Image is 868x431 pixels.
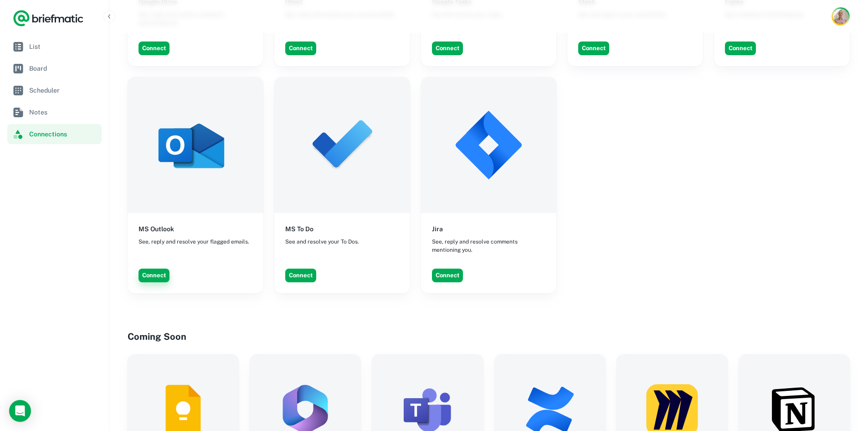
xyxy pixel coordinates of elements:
[285,238,359,246] span: See and resolve your To Dos.
[285,269,316,282] button: Connect
[432,224,443,234] h6: Jira
[285,224,313,234] h6: MS To Do
[7,80,102,100] a: Scheduler
[274,77,410,213] img: MS To Do
[725,42,756,55] button: Connect
[139,238,249,246] span: See, reply and resolve your flagged emails.
[139,269,169,282] button: Connect
[578,42,609,55] button: Connect
[7,36,102,57] a: List
[9,400,31,422] div: Open Intercom Messenger
[7,124,102,144] a: Connections
[29,63,98,73] span: Board
[421,77,557,213] img: Jira
[139,224,174,234] h6: MS Outlook
[7,102,102,122] a: Notes
[432,42,463,55] button: Connect
[832,7,850,26] button: Account button
[139,42,169,55] button: Connect
[29,107,98,117] span: Notes
[29,42,98,52] span: List
[29,129,98,139] span: Connections
[432,238,546,254] span: See, reply and resolve comments mentioning you.
[29,85,98,95] span: Scheduler
[128,77,263,213] img: MS Outlook
[432,269,463,282] button: Connect
[285,42,316,55] button: Connect
[7,58,102,78] a: Board
[833,9,848,24] img: Rob Mark
[128,330,850,343] h4: Coming Soon
[13,9,84,27] a: Logo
